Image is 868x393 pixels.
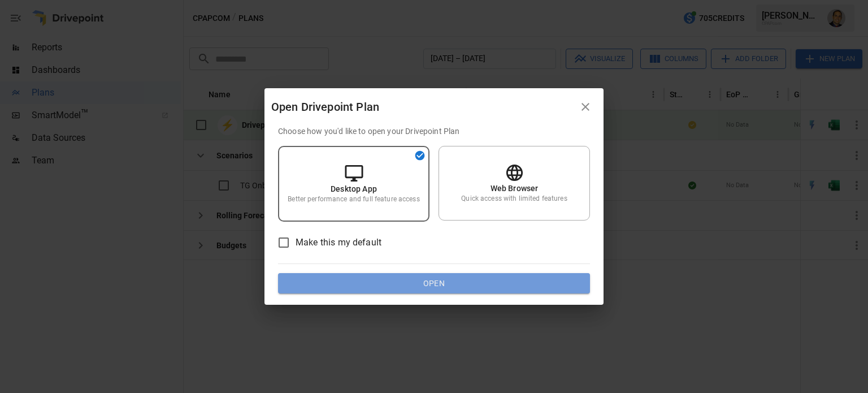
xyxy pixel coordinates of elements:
p: Web Browser [491,183,539,194]
span: Make this my default [296,236,381,249]
div: Open Drivepoint Plan [271,98,574,116]
p: Choose how you'd like to open your Drivepoint Plan [278,126,590,137]
p: Quick access with limited features [461,194,567,204]
p: Desktop App [331,183,377,195]
button: Open [278,273,590,293]
p: Better performance and full feature access [288,195,419,204]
